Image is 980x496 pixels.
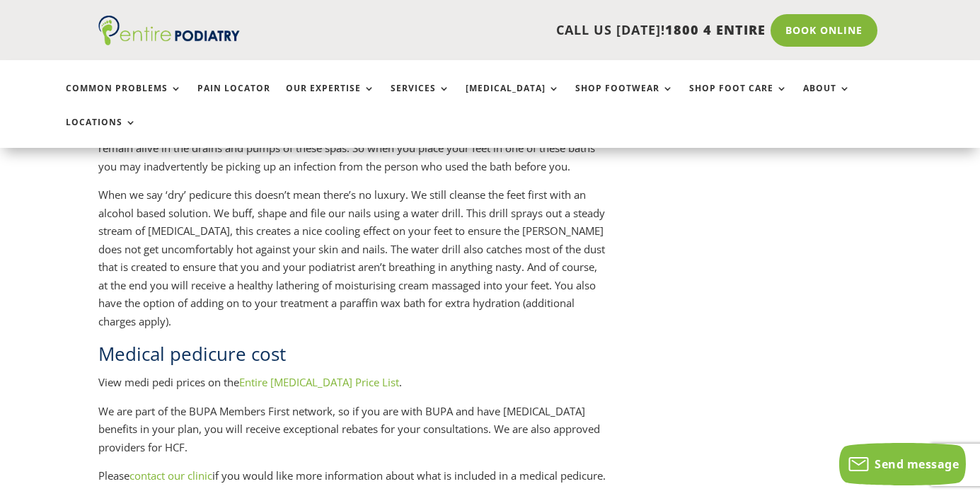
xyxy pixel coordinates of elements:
a: Locations [66,117,137,148]
a: Book Online [771,14,877,47]
span: Send message [875,456,959,472]
a: Our Expertise [286,83,375,114]
span: 1800 4 ENTIRE [665,21,766,38]
a: Services [391,83,450,114]
p: CALL US [DATE]! [277,21,765,40]
a: Pain Locator [197,83,270,114]
a: contact our clinic [129,468,212,483]
p: Please if you would like more information about what is included in a medical pedicure. [98,467,606,496]
img: logo (1) [98,16,240,45]
button: Send message [839,443,966,485]
a: Common Problems [66,83,182,114]
h2: Medical pedicure cost [98,341,606,374]
a: Shop Footwear [575,83,674,114]
p: We are part of the BUPA Members First network, so if you are with BUPA and have [MEDICAL_DATA] be... [98,403,606,468]
p: When we say ‘dry’ pedicure this doesn’t mean there’s no luxury. We still cleanse the feet first w... [98,186,606,341]
a: Shop Foot Care [689,83,788,114]
p: View medi pedi prices on the . [98,374,606,403]
a: [MEDICAL_DATA] [466,83,560,114]
a: About [803,83,851,114]
a: Entire Podiatry [98,34,240,48]
a: Entire [MEDICAL_DATA] Price List [239,375,399,389]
